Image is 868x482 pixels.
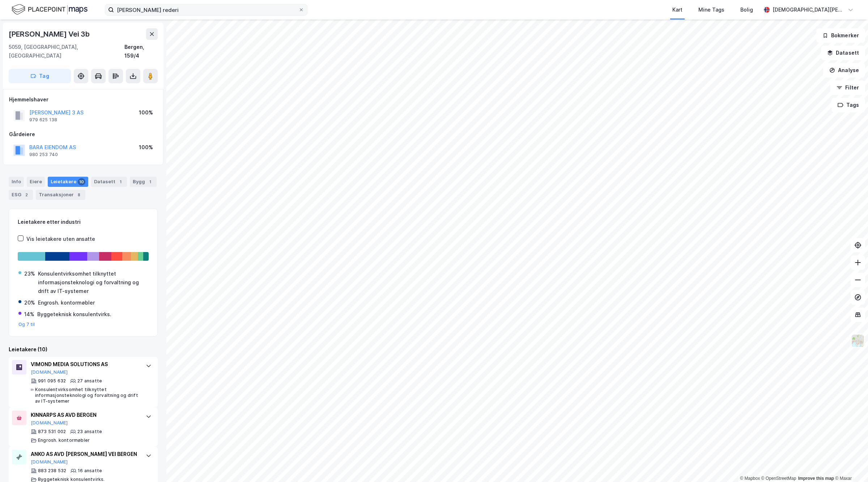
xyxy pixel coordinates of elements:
div: Leietakere (10) [9,345,158,354]
button: Tags [831,98,865,112]
div: Mine Tags [698,5,724,14]
div: Engrosh. kontormøbler [38,298,95,307]
button: [DOMAIN_NAME] [31,459,68,465]
a: Improve this map [798,476,834,481]
div: Hjemmelshaver [9,95,157,104]
div: ESG [9,190,33,200]
div: 979 625 138 [29,117,57,123]
div: Konsulentvirksomhet tilknyttet informasjonsteknologi og forvaltning og drift av IT-systemer [35,387,139,404]
button: [DOMAIN_NAME] [31,420,68,426]
div: 27 ansatte [77,378,102,384]
div: VIMOND MEDIA SOLUTIONS AS [31,360,139,369]
div: 23% [24,269,35,278]
div: 873 531 002 [38,429,66,435]
button: [DOMAIN_NAME] [31,369,68,375]
button: Filter [830,80,865,95]
div: Eiere [27,177,45,187]
div: 100% [139,108,153,117]
a: Mapbox [740,476,760,481]
div: 991 095 632 [38,378,66,384]
div: Leietakere etter industri [18,218,149,226]
div: Vis leietakere uten ansatte [26,235,95,243]
button: Tag [9,69,71,83]
div: 2 [23,191,30,198]
div: 980 253 740 [29,152,58,158]
div: 10 [78,178,85,185]
div: Bolig [740,5,753,14]
a: OpenStreetMap [761,476,796,481]
div: 14% [24,310,34,319]
button: Datasett [821,46,865,60]
div: Engrosh. kontormøbler [38,437,90,443]
div: Info [9,177,24,187]
div: Gårdeiere [9,130,157,139]
div: Kart [672,5,682,14]
div: 16 ansatte [78,468,102,474]
div: 8 [75,191,82,198]
div: Leietakere [48,177,88,187]
div: 23 ansatte [77,429,102,435]
div: 1 [146,178,154,185]
div: 100% [139,143,153,152]
div: [DEMOGRAPHIC_DATA][PERSON_NAME] [773,5,845,14]
img: Z [851,334,865,348]
div: 1 [117,178,124,185]
div: ANKO AS AVD [PERSON_NAME] VEI BERGEN [31,450,139,458]
button: Bokmerker [816,28,865,43]
div: Konsulentvirksomhet tilknyttet informasjonsteknologi og forvaltning og drift av IT-systemer [38,269,148,296]
input: Søk på adresse, matrikkel, gårdeiere, leietakere eller personer [114,4,298,15]
button: Og 7 til [18,322,35,327]
div: 5059, [GEOGRAPHIC_DATA], [GEOGRAPHIC_DATA] [9,43,124,60]
div: Bergen, 159/4 [124,43,158,60]
div: 883 238 532 [38,468,66,474]
div: Byggeteknisk konsulentvirks. [37,310,111,319]
div: KINNARPS AS AVD BERGEN [31,411,139,419]
img: logo.f888ab2527a4732fd821a326f86c7f29.svg [12,3,88,16]
div: Bygg [130,177,157,187]
div: Transaksjoner [36,190,85,200]
div: Datasett [91,177,127,187]
iframe: Chat Widget [832,447,868,482]
button: Analyse [823,63,865,77]
div: [PERSON_NAME] Vei 3b [9,28,91,40]
div: 20% [24,298,35,307]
